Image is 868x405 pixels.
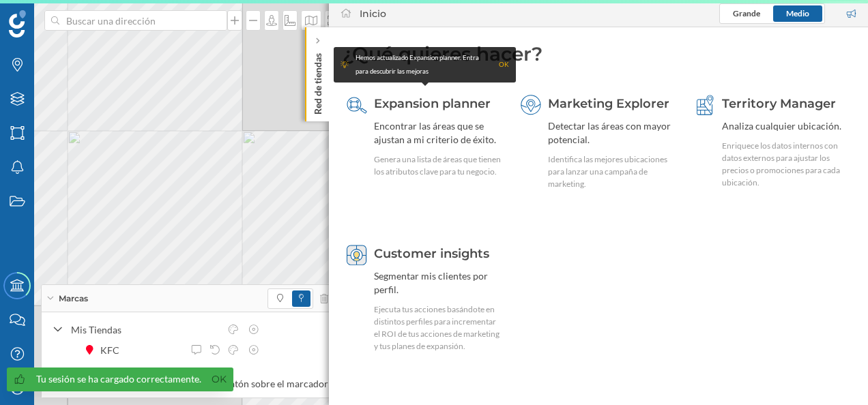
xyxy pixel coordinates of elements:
[208,372,230,387] a: Ok
[347,245,367,265] img: customer-intelligence--hover.svg
[499,58,509,72] div: OK
[374,96,491,111] span: Expansion planner
[722,119,850,133] div: Analiza cualquier ubicación.
[548,119,676,147] div: Detectar las áreas con mayor potencial.
[548,96,669,111] span: Marketing Explorer
[347,95,367,115] img: search-areas.svg
[100,343,126,357] div: KFC
[374,246,489,261] span: Customer insights
[374,269,502,297] div: Segmentar mis clientes por perfil.
[548,153,676,190] div: Identifica las mejores ubicaciones para lanzar una campaña de marketing.
[695,95,715,115] img: territory-manager.svg
[311,48,325,115] p: Red de tiendas
[59,292,88,305] span: Marcas
[360,7,386,20] div: Inicio
[71,322,220,337] div: Mis Tiendas
[521,95,541,115] img: explorer.svg
[786,8,809,18] span: Medio
[374,153,502,178] div: Genera una lista de áreas que tienen los atributos clave para tu negocio.
[733,8,760,18] span: Grande
[374,303,502,352] div: Ejecuta tus acciones basándote en distintos perfiles para incrementar el ROI de tus acciones de m...
[722,96,836,111] span: Territory Manager
[356,51,492,78] div: Hemos actualizado Expansion planner. Entra para descubrir las mejoras
[9,10,26,37] img: Geoblink Logo
[36,372,201,386] div: Tu sesión se ha cargado correctamente.
[374,119,502,147] div: Encontrar las áreas que se ajustan a mi criterio de éxito.
[722,140,850,189] div: Enriquece los datos internos con datos externos para ajustar los precios o promociones para cada ...
[343,41,854,67] div: ¿Qué quieres hacer?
